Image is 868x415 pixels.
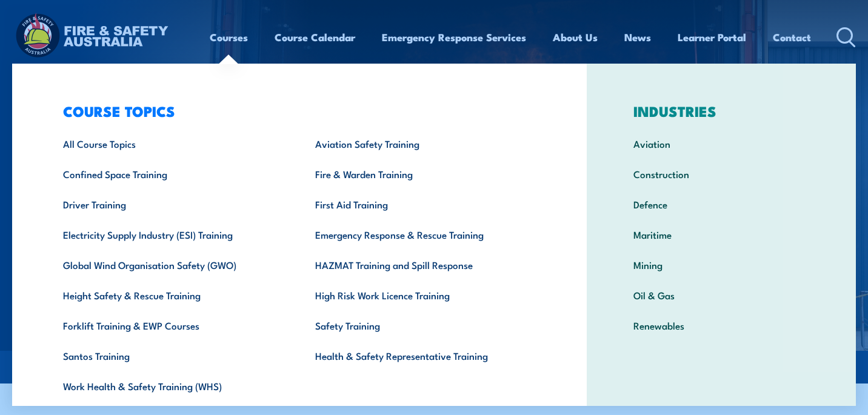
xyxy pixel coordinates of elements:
a: Oil & Gas [615,280,828,310]
a: Emergency Response Services [382,21,526,53]
a: About Us [553,21,598,53]
a: Aviation [615,128,828,159]
a: Electricity Supply Industry (ESI) Training [44,219,296,250]
a: HAZMAT Training and Spill Response [296,250,549,280]
a: Confined Space Training [44,159,296,189]
a: News [624,21,651,53]
h3: INDUSTRIES [615,102,828,119]
a: Height Safety & Rescue Training [44,280,296,310]
a: Emergency Response & Rescue Training [296,219,549,250]
a: Fire & Warden Training [296,159,549,189]
h3: COURSE TOPICS [44,102,549,119]
a: All Course Topics [44,128,296,159]
a: Global Wind Organisation Safety (GWO) [44,250,296,280]
a: Santos Training [44,340,296,371]
a: Renewables [615,310,828,340]
a: Maritime [615,219,828,250]
a: First Aid Training [296,189,549,219]
a: High Risk Work Licence Training [296,280,549,310]
a: Health & Safety Representative Training [296,340,549,371]
a: Learner Portal [678,21,746,53]
a: Construction [615,159,828,189]
a: Forklift Training & EWP Courses [44,310,296,340]
a: Aviation Safety Training [296,128,549,159]
a: Defence [615,189,828,219]
a: Work Health & Safety Training (WHS) [44,371,296,401]
a: Course Calendar [275,21,355,53]
a: Contact [773,21,811,53]
a: Driver Training [44,189,296,219]
a: Safety Training [296,310,549,340]
a: Mining [615,250,828,280]
a: Courses [210,21,248,53]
